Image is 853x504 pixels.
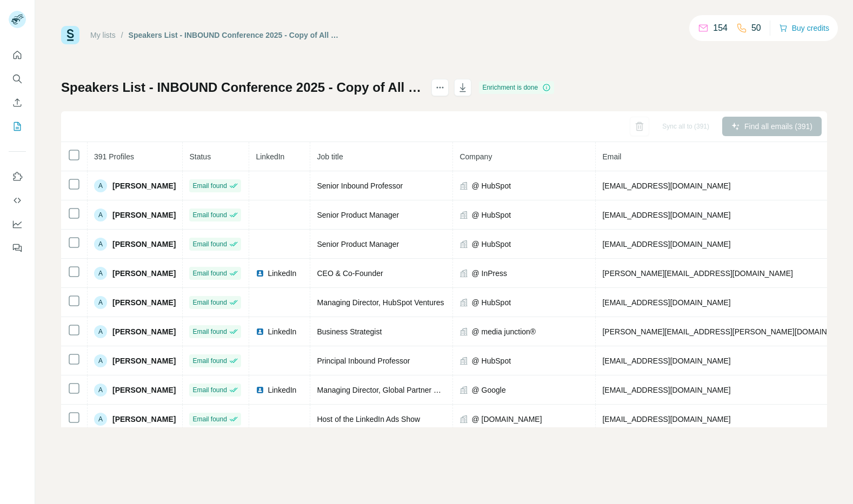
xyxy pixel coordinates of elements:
span: Senior Product Manager [317,240,399,248]
p: 154 [713,22,728,35]
span: [EMAIL_ADDRESS][DOMAIN_NAME] [602,386,730,394]
span: [EMAIL_ADDRESS][DOMAIN_NAME] [602,211,730,219]
span: Email found [192,385,226,395]
div: A [94,296,107,309]
button: Feedback [9,238,26,258]
div: A [94,384,107,397]
span: [EMAIL_ADDRESS][DOMAIN_NAME] [602,240,730,248]
p: 50 [751,22,761,35]
span: [PERSON_NAME] [112,385,176,395]
div: Enrichment is done [479,81,554,94]
span: Email found [192,181,226,191]
span: Email found [192,210,226,220]
span: Managing Director, Global Partner Marketing [317,386,467,394]
span: Host of the LinkedIn Ads Show [317,415,420,424]
div: A [94,267,107,280]
span: [EMAIL_ADDRESS][DOMAIN_NAME] [602,415,730,424]
span: LinkedIn [268,385,296,395]
span: Email found [192,356,226,366]
span: [PERSON_NAME] [112,355,176,366]
span: Managing Director, HubSpot Ventures [317,298,444,307]
span: CEO & Co-Founder [317,269,383,278]
span: Company [459,152,492,161]
span: [PERSON_NAME][EMAIL_ADDRESS][DOMAIN_NAME] [602,269,792,278]
h1: Speakers List - INBOUND Conference 2025 - Copy of All Speakers (1) [61,79,422,96]
img: Surfe Logo [61,26,79,44]
img: LinkedIn logo [256,327,264,336]
span: @ HubSpot [471,180,511,191]
button: Dashboard [9,214,26,234]
div: A [94,325,107,338]
div: A [94,354,107,367]
a: My lists [90,31,116,39]
span: Email found [192,239,226,249]
span: @ media junction® [471,326,536,337]
span: @ HubSpot [471,355,511,366]
img: LinkedIn logo [256,269,264,278]
span: [PERSON_NAME] [112,268,176,279]
span: [EMAIL_ADDRESS][DOMAIN_NAME] [602,298,730,307]
span: Email found [192,268,226,278]
span: LinkedIn [268,326,296,337]
span: Job title [317,152,343,161]
span: Business Strategist [317,327,382,336]
span: [PERSON_NAME] [112,180,176,191]
div: A [94,209,107,221]
span: Status [189,152,211,161]
div: A [94,413,107,426]
span: [PERSON_NAME] [112,239,176,250]
button: Quick start [9,45,26,65]
div: A [94,238,107,251]
span: @ InPress [471,268,507,279]
span: LinkedIn [268,268,296,279]
span: @ Google [471,385,505,395]
button: actions [431,79,449,96]
button: Enrich CSV [9,93,26,112]
button: My lists [9,117,26,136]
span: 391 Profiles [94,152,134,161]
div: A [94,179,107,192]
div: Speakers List - INBOUND Conference 2025 - Copy of All Speakers (1) [129,30,343,41]
span: Principal Inbound Professor [317,357,410,365]
button: Use Surfe on LinkedIn [9,167,26,186]
img: LinkedIn logo [256,386,264,394]
span: Email found [192,298,226,307]
button: Buy credits [779,21,829,36]
span: Email [602,152,621,161]
li: / [121,30,123,41]
span: [PERSON_NAME] [112,326,176,337]
span: Email found [192,414,226,424]
span: @ HubSpot [471,210,511,220]
span: Senior Inbound Professor [317,182,403,190]
span: Senior Product Manager [317,211,399,219]
span: @ HubSpot [471,297,511,308]
span: [PERSON_NAME] [112,297,176,308]
span: [PERSON_NAME] [112,210,176,220]
button: Search [9,69,26,89]
span: LinkedIn [256,152,284,161]
span: [EMAIL_ADDRESS][DOMAIN_NAME] [602,357,730,365]
span: @ [DOMAIN_NAME] [471,414,542,425]
span: Email found [192,327,226,337]
button: Use Surfe API [9,191,26,210]
span: [PERSON_NAME] [112,414,176,425]
span: @ HubSpot [471,239,511,250]
span: [EMAIL_ADDRESS][DOMAIN_NAME] [602,182,730,190]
